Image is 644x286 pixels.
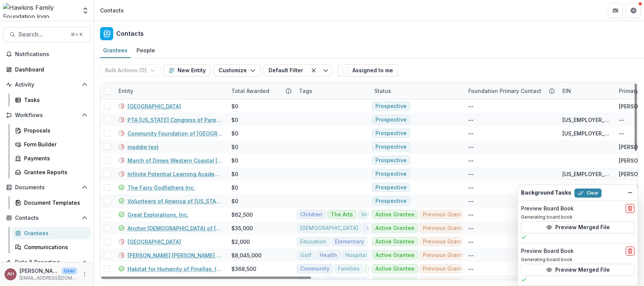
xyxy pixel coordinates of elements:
div: -- [468,251,474,259]
a: Community Foundation of [GEOGRAPHIC_DATA] [128,129,222,137]
p: Generating board book [521,256,635,263]
button: Assigned to me [338,64,398,76]
div: -- [468,211,474,219]
span: Prospective [375,171,407,177]
span: Active Grantee [375,266,415,272]
div: -- [468,224,474,232]
div: Angela Hawkins [7,272,14,277]
div: -- [468,170,474,178]
button: Open Data & Reporting [3,256,91,268]
div: -- [468,129,474,137]
div: Total Awarded [227,83,295,99]
div: -- [468,143,474,151]
div: [US_EMPLOYER_IDENTIFICATION_NUMBER] [562,184,610,192]
p: Generating board book [521,214,635,221]
span: Prospective [375,157,407,164]
div: Tags [295,83,370,99]
div: Grantees [24,229,85,237]
h2: Preview Board Book [521,205,574,212]
span: Families [338,266,360,272]
a: Grantee Reports [12,166,91,178]
a: Anchor [DEMOGRAPHIC_DATA] of [GEOGRAPHIC_DATA] [128,224,222,232]
div: $35,000 [231,224,253,232]
div: $368,500 [231,265,256,273]
span: Previous Grantee [423,225,469,231]
span: Activity [15,82,79,88]
div: Entity [114,87,138,95]
a: Dashboard [3,63,91,76]
button: Open entity switcher [80,3,91,18]
div: $0 [231,184,238,192]
button: More [80,270,89,279]
span: Hospital [345,252,367,259]
button: Bulk Actions (0) [100,64,161,76]
div: Grantees [100,45,131,56]
span: Prospective [375,117,407,123]
span: Prospective [375,184,407,191]
div: Foundation Primary Contact [464,87,546,95]
span: Health [320,252,337,259]
a: Infinite Potential Learning Academy Inc [128,170,222,178]
a: [GEOGRAPHIC_DATA] [128,102,181,110]
button: Preview Merged File [521,264,635,276]
div: $62,500 [231,211,253,219]
div: Grantee Reports [24,168,85,176]
div: -- [468,197,474,205]
a: Communications [12,241,91,253]
span: Prospective [375,144,407,150]
div: Tags [295,87,317,95]
span: Golf [300,252,311,259]
a: People [134,43,158,58]
span: Active Grantee [375,279,415,286]
div: $0 [231,197,238,205]
button: Notifications [3,48,91,60]
h2: Background Tasks [521,190,571,196]
button: Clear [574,189,601,198]
button: New Entity [164,64,211,76]
a: [GEOGRAPHIC_DATA] [128,238,181,246]
a: Great Explorations, Inc. [128,211,188,219]
button: delete [626,246,635,256]
div: EIN [558,87,576,95]
span: The Arts [331,211,353,218]
a: Volunteers of America of [US_STATE], Inc. [128,197,222,205]
span: [DEMOGRAPHIC_DATA] [300,225,358,231]
div: -- [619,129,624,137]
span: Previous Grantee [423,266,469,272]
a: Grantees [100,43,131,58]
button: Default Filter [264,64,308,76]
span: Prospective [375,103,407,110]
a: PTA [US_STATE] Congress of Parents and Teachers [128,116,222,124]
span: Children [300,211,322,218]
a: The Fairy Godfathers Inc. [128,184,195,192]
div: $8,045,000 [231,251,261,259]
span: Active Grantee [375,252,415,259]
span: Education [300,239,327,245]
span: Previous Grantee [423,279,469,286]
div: Status [370,87,396,95]
div: EIN [558,83,614,99]
div: Entity [114,83,227,99]
a: March of Dimes Western Coastal [US_STATE] [128,157,222,164]
button: Search... [3,27,91,42]
p: [EMAIL_ADDRESS][DOMAIN_NAME] [20,275,77,281]
div: Form Builder [24,140,85,148]
a: Grantees [12,227,91,239]
button: Toggle menu [320,64,332,76]
div: -- [468,116,474,124]
div: [US_EMPLOYER_IDENTIFICATION_NUMBER] [562,170,610,178]
div: Proposals [24,126,85,134]
span: Vehicle [361,211,381,218]
button: Clear filter [308,64,320,76]
button: Preview Merged File [521,221,635,233]
button: Dismiss [626,188,635,197]
h2: Contacts [116,30,144,37]
button: Get Help [626,3,641,18]
span: Previous Grantee [423,239,469,245]
div: People [134,45,158,56]
div: -- [468,102,474,110]
div: Document Templates [24,199,85,207]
